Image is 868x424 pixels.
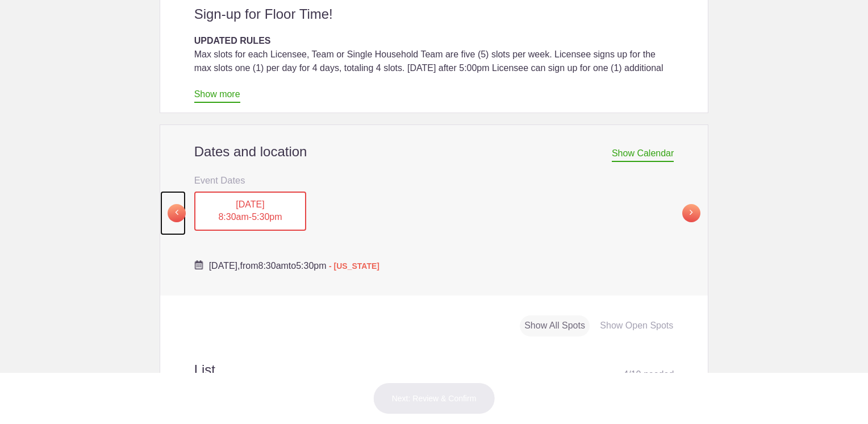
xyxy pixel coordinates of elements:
div: Max slots for each Licensee, Team or Single Household Team are five (5) slots per week. Licensee ... [194,48,674,102]
span: [DATE], [209,261,240,271]
span: Show Calendar [612,148,674,162]
h3: Event Dates [194,172,674,189]
span: 8:30am [258,261,288,271]
strong: UPDATED RULES [194,36,271,45]
span: / [628,369,631,379]
h2: Dates and location [194,143,674,160]
a: Show more [194,89,240,103]
h2: Sign-up for Floor Time! [194,6,674,23]
span: 8:30am [218,212,248,222]
span: from to [209,261,379,271]
div: Show Open Spots [595,315,678,336]
span: 5:30pm [296,261,326,271]
img: Cal purple [194,260,203,269]
span: 5:30pm [252,212,282,222]
span: - [US_STATE] [329,261,379,271]
button: Next: Review & Confirm [373,383,495,414]
button: [DATE] 8:30am-5:30pm [194,191,307,232]
div: - [194,192,307,231]
div: Show All Spots [520,315,590,336]
div: 4 10 needed [623,366,674,383]
span: [DATE] [236,199,264,209]
h2: List [194,360,674,393]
